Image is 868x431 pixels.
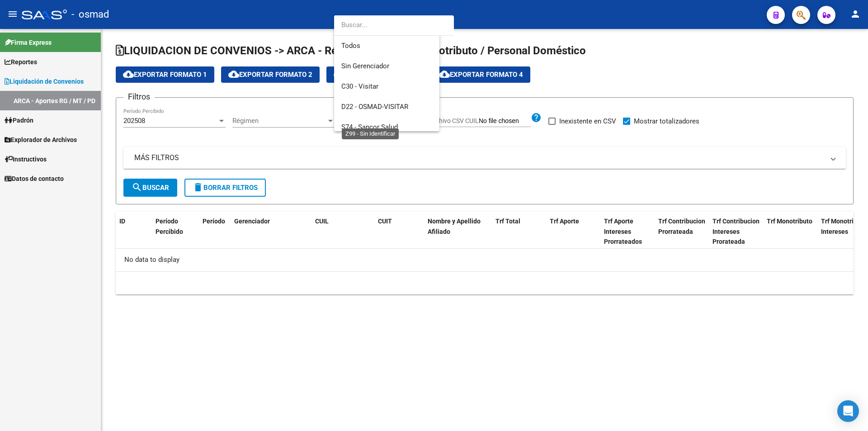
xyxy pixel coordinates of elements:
[341,103,408,111] span: D22 - OSMAD-VISITAR
[334,15,454,35] input: dropdown search
[341,82,378,90] span: C30 - Visitar
[341,62,389,70] span: Sin Gerenciador
[341,36,432,56] span: Todos
[341,123,398,131] span: S74 - Sancor Salud
[837,400,859,422] div: Open Intercom Messenger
